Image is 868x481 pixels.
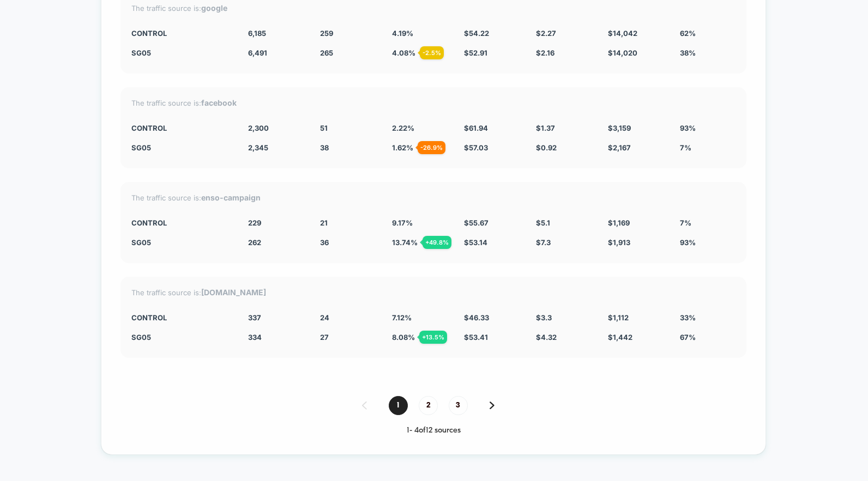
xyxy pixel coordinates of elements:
[392,238,418,247] span: 13.74 %
[536,48,554,57] span: $ 2.16
[201,98,237,107] strong: facebook
[536,333,557,342] span: $ 4.32
[419,331,447,344] div: + 13.5 %
[419,396,438,415] span: 2
[320,333,329,342] span: 27
[131,333,232,342] div: SG05
[320,124,328,132] span: 51
[536,218,550,227] span: $ 5.1
[131,313,232,322] div: CONTROL
[131,193,736,202] div: The traffic source is:
[131,238,232,247] div: SG05
[201,3,227,13] strong: google
[320,143,329,152] span: 38
[464,124,488,132] span: $ 61.94
[120,426,746,435] div: 1 - 4 of 12 sources
[423,236,451,249] div: + 49.8 %
[608,313,629,322] span: $ 1,112
[131,143,232,152] div: SG05
[320,218,328,227] span: 21
[464,143,488,152] span: $ 57.03
[392,48,415,57] span: 4.08 %
[464,218,489,227] span: $ 55.67
[608,124,631,132] span: $ 3,159
[201,193,261,202] strong: enso-campaign
[464,29,489,38] span: $ 54.22
[680,333,736,342] div: 67%
[131,218,232,227] div: CONTROL
[201,288,266,297] strong: [DOMAIN_NAME]
[608,29,637,38] span: $ 14,042
[392,313,412,322] span: 7.12 %
[320,48,333,57] span: 265
[131,288,736,297] div: The traffic source is:
[608,143,631,152] span: $ 2,167
[536,29,556,38] span: $ 2.27
[536,143,557,152] span: $ 0.92
[392,218,413,227] span: 9.17 %
[131,98,736,107] div: The traffic source is:
[248,48,267,57] span: 6,491
[420,46,444,59] div: - 2.5 %
[248,313,261,322] span: 337
[320,29,333,38] span: 259
[131,29,232,38] div: CONTROL
[392,124,414,132] span: 2.22 %
[490,401,495,409] img: pagination forward
[392,143,413,152] span: 1.62 %
[449,396,468,415] span: 3
[608,48,637,57] span: $ 14,020
[320,238,329,247] span: 36
[680,143,736,152] div: 7%
[536,313,552,322] span: $ 3.3
[536,124,555,132] span: $ 1.37
[131,3,736,13] div: The traffic source is:
[464,333,488,342] span: $ 53.41
[248,218,261,227] span: 229
[320,313,329,322] span: 24
[392,29,413,38] span: 4.19 %
[248,238,261,247] span: 262
[608,238,630,247] span: $ 1,913
[680,218,736,227] div: 7%
[464,313,489,322] span: $ 46.33
[608,218,630,227] span: $ 1,169
[680,238,736,247] div: 93%
[389,396,408,415] span: 1
[680,48,736,57] div: 38%
[248,124,269,132] span: 2,300
[418,141,445,154] div: - 26.9 %
[608,333,632,342] span: $ 1,442
[464,238,487,247] span: $ 53.14
[680,124,736,132] div: 93%
[464,48,487,57] span: $ 52.91
[248,143,268,152] span: 2,345
[680,29,736,38] div: 62%
[248,29,266,38] span: 6,185
[131,124,232,132] div: CONTROL
[248,333,262,342] span: 334
[680,313,736,322] div: 33%
[392,333,415,342] span: 8.08 %
[536,238,551,247] span: $ 7.3
[131,48,232,57] div: SG05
